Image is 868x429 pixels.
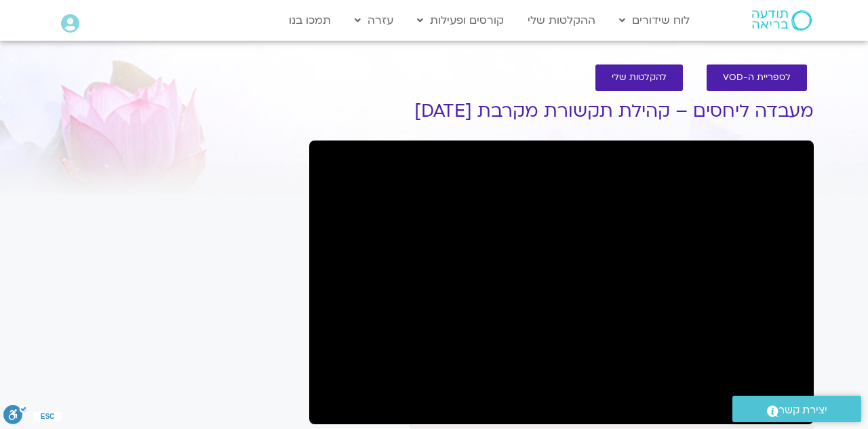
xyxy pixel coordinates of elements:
[723,73,791,83] span: לספריית ה-VOD
[732,396,861,422] a: יצירת קשר
[752,10,812,31] img: תודעה בריאה
[707,64,807,91] a: לספריית ה-VOD
[309,101,814,122] h1: מעבדה ליחסים – קהילת תקשורת מקרבת [DATE]
[778,401,827,419] span: יצירת קשר
[410,7,511,33] a: קורסים ופעילות
[612,7,696,33] a: לוח שידורים
[521,7,602,33] a: ההקלטות שלי
[348,7,400,33] a: עזרה
[612,73,667,83] span: להקלטות שלי
[282,7,338,33] a: תמכו בנו
[595,64,683,91] a: להקלטות שלי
